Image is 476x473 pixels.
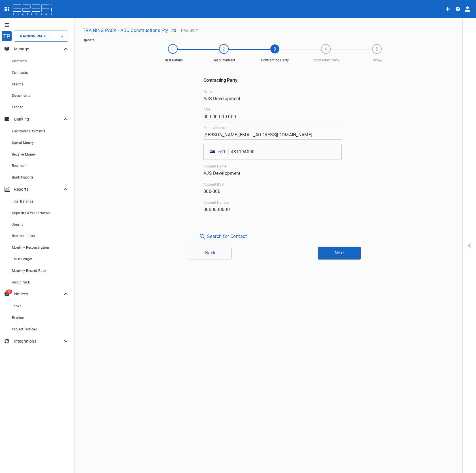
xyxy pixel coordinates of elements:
[203,89,212,94] label: Name
[159,58,187,63] span: Trust Details
[12,105,23,109] span: Ledger
[12,246,49,250] span: Monthly Reconciliation
[12,152,36,156] span: Receive Money
[203,107,210,112] label: ABN
[189,247,231,259] button: Back
[12,269,46,273] span: Monthly Record Pack
[58,32,66,40] button: Open
[12,82,23,86] span: Claims
[14,291,62,297] p: Notices
[207,147,218,157] button: Select country
[12,304,21,308] span: Tasks
[12,71,28,75] span: Contracts
[197,231,249,242] button: Search for Contact
[203,164,226,169] label: Account Name
[181,29,198,33] span: Project
[12,59,27,63] span: Contacts
[203,78,342,83] h6: Contracting Party
[12,234,35,238] span: Reconciliation
[12,164,27,168] span: Reconcile
[203,182,224,187] label: Account BSB
[12,129,46,133] span: Electronic Payments
[83,38,94,42] a: Update
[12,211,51,215] span: Deposits & Withdrawals
[261,58,289,63] span: Contracting Party
[80,25,179,36] button: TRAINING PACK - ABC Constructions Pty Ltd
[363,58,391,63] span: Review
[1,31,12,41] div: TP
[16,33,50,39] input: TRAINING PACK - ABC Constructions Pty Ltd
[312,58,340,63] span: Contracted Party
[12,280,30,284] span: Audit Pack
[210,58,238,63] span: Head Contract
[12,257,32,261] span: Trust Ledger
[12,223,25,227] span: Journal
[83,38,467,42] nav: breadcrumb
[318,247,361,259] button: Next
[14,116,62,122] p: Banking
[14,46,62,52] p: Manage
[203,200,229,205] label: Account Number
[12,94,31,98] span: Documents
[6,290,12,294] span: 43
[12,141,34,145] span: Spend Money
[210,150,215,153] img: unknown
[12,316,24,320] span: Explore
[12,327,37,331] span: Project Notices
[12,199,33,203] span: Trial Balance
[12,175,34,179] span: Bank Imports
[14,186,62,192] p: Reports
[203,125,226,130] label: Email Address
[14,338,62,344] p: Integrations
